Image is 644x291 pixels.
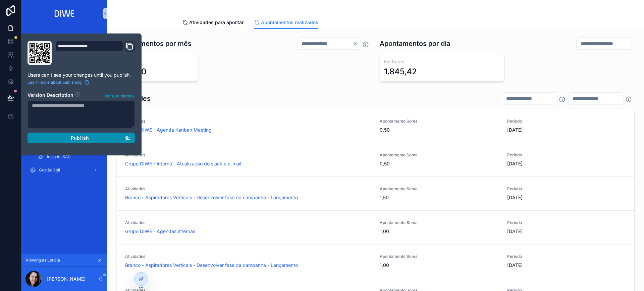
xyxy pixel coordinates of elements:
span: Gestão ágil [39,167,60,173]
span: [DATE] [507,194,627,201]
h3: Em horas [121,58,194,65]
a: Apontamentos realizados [254,16,318,29]
h1: Apontamentos por mês [117,39,192,48]
span: 1,00 [380,262,499,269]
span: Apontamento Soma [380,152,499,158]
div: 1.845,42 [384,66,417,77]
span: 0,50 [380,160,499,167]
span: 1,50 [380,194,499,201]
span: Apontamento Soma [380,119,499,124]
span: Apontamentos realizados [261,19,318,26]
a: Branco - Aspiradores Verticais - Desenvolver fase da campanha - Lançamento [125,194,298,201]
span: Apontamento Soma [380,186,499,192]
span: Version history [104,92,135,99]
span: Atividades [125,152,372,158]
a: Learn more about publishing [28,80,90,85]
span: Período [507,220,627,225]
h1: Apontamentos por dia [380,39,450,48]
button: Publish [28,133,135,143]
span: [DATE] [507,160,627,167]
span: [DATE] [507,262,627,269]
h2: Version Description [28,92,73,99]
span: [DATE] [507,127,627,133]
div: scrollable content [21,27,107,185]
a: Atividades para apontar [182,16,244,30]
a: Grupo DIWE - Interno - Atualização do slack e e-mail [125,160,241,167]
span: 0,50 [380,127,499,133]
div: Domain and Custom Link [56,41,135,65]
span: Atividades [125,220,372,225]
span: Período [507,186,627,192]
span: Apontamento Soma [380,220,499,225]
span: Período [507,119,627,124]
span: Atividades [125,119,372,124]
a: Insights SAC [34,151,103,163]
span: Publish [71,135,89,141]
a: Grupo DIWE - Agendas internas [125,228,195,235]
span: Atividades [125,254,372,259]
p: Users can't see your changes until you publish. [28,72,135,78]
span: Viewing as Letícia [25,258,60,263]
h3: Em horas [384,58,500,65]
span: 1,00 [380,228,499,235]
span: Período [507,152,627,158]
img: App logo [52,8,77,19]
a: Branco - Aspiradores Verticais - Desenvolver fase da campanha - Lançamento [125,262,298,269]
a: Gestão ágil [25,164,103,176]
span: Período [507,254,627,259]
span: [DATE] [507,228,627,235]
p: [PERSON_NAME] [47,276,86,282]
span: Insights SAC [47,154,71,159]
span: Atividades para apontar [189,19,244,26]
a: Gestão do negócio [25,31,103,44]
span: Atividades [125,186,372,192]
button: Clear [353,41,361,46]
a: Grupo DIWE - Agenda Kanban Meeting [125,127,212,133]
span: Apontamento Soma [380,254,499,259]
span: Learn more about publishing [28,80,82,85]
button: Version history [104,92,135,99]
